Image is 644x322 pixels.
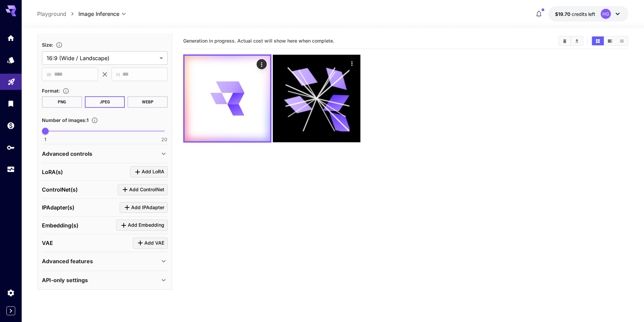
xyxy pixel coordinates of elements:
[89,117,101,124] button: Specify how many images to generate in a single request. Each image generation will be charged se...
[592,36,604,45] button: Show media in grid view
[128,221,164,229] span: Add Embedding
[42,221,78,229] p: Embedding(s)
[257,59,267,69] div: Actions
[7,121,15,130] div: Wallet
[555,10,595,18] div: $19.701
[60,88,72,94] button: Choose the file format for the output image.
[42,96,82,108] button: PNG
[7,289,15,297] div: Settings
[42,257,93,265] p: Advanced features
[7,75,16,84] div: Playground
[572,11,595,17] span: credits left
[6,306,15,315] button: Expand sidebar
[548,6,628,22] button: $19.701HG
[559,36,571,45] button: Clear All
[7,34,15,42] div: Home
[42,168,63,176] p: LoRA(s)
[129,185,164,194] span: Add ControlNet
[144,239,164,247] span: Add VAE
[42,276,88,284] p: API-only settings
[555,11,572,17] span: $19.70
[116,71,120,78] span: H
[604,36,616,45] button: Show media in video view
[161,136,167,143] span: 20
[601,9,611,19] div: HG
[116,220,168,231] button: Click to add Embedding
[7,165,15,174] div: Usage
[591,36,628,46] div: Show media in grid viewShow media in video viewShow media in list view
[44,136,46,143] span: 1
[616,36,628,45] button: Show media in list view
[127,96,168,108] button: WEBP
[131,203,164,212] span: Add IPAdapter
[118,184,168,195] button: Click to add ControlNet
[37,10,66,18] a: Playground
[37,10,78,18] nav: breadcrumb
[42,117,89,123] span: Number of images : 1
[42,88,60,94] span: Format :
[7,143,15,152] div: API Keys
[53,42,65,48] button: Adjust the dimensions of the generated image by specifying its width and height in pixels, or sel...
[42,272,168,288] div: API-only settings
[47,71,51,78] span: W
[120,202,168,213] button: Click to add IPAdapter
[42,42,53,48] span: Size :
[571,36,583,45] button: Download All
[133,238,168,249] button: Click to add VAE
[42,203,74,212] p: IPAdapter(s)
[78,10,119,18] span: Image Inference
[47,54,157,62] span: 16:9 (Wide / Landscape)
[42,150,92,158] p: Advanced controls
[42,239,53,247] p: VAE
[142,168,164,176] span: Add LoRA
[130,166,168,177] button: Click to add LoRA
[183,38,334,44] span: Generation in progress. Actual cost will show here when complete.
[42,185,78,194] p: ControlNet(s)
[85,96,125,108] button: JPEG
[7,99,15,108] div: Library
[558,36,583,46] div: Clear AllDownload All
[42,253,168,269] div: Advanced features
[42,146,168,162] div: Advanced controls
[7,56,15,64] div: Models
[347,58,357,68] div: Actions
